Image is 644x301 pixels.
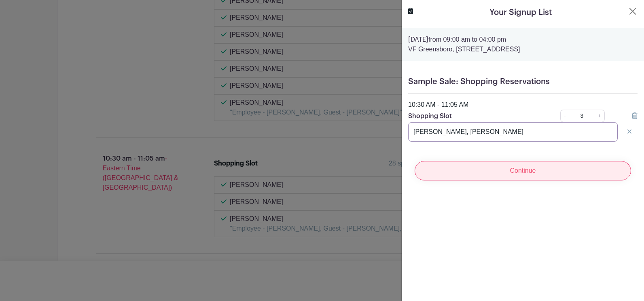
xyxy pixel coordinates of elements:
div: 10:30 AM - 11:05 AM [403,100,642,110]
a: + [595,110,605,122]
p: from 09:00 am to 04:00 pm [408,35,638,45]
h5: Sample Sale: Shopping Reservations [408,77,638,87]
input: Continue [415,161,631,180]
h5: Your Signup List [489,6,552,19]
strong: [DATE] [408,36,428,43]
button: Close [628,6,638,16]
p: Shopping Slot [408,111,538,121]
input: Note [408,122,618,142]
a: - [560,110,569,122]
p: VF Greensboro, [STREET_ADDRESS] [408,45,638,54]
